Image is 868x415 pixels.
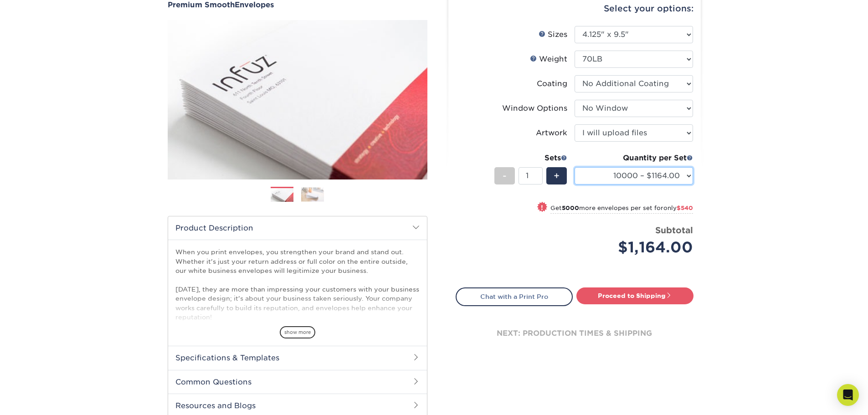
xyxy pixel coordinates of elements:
h1: Envelopes [168,0,427,9]
div: $1,164.00 [581,236,693,258]
span: Premium Smooth [168,0,235,9]
a: Premium SmoothEnvelopes [168,0,427,9]
div: Window Options [502,103,567,114]
h2: Common Questions [168,370,427,394]
small: Get more envelopes per set for [550,205,693,214]
div: Coating [537,78,567,89]
span: ! [541,203,543,212]
div: Quantity per Set [575,153,693,164]
strong: Subtotal [655,225,693,235]
img: Premium Smooth 01 [168,10,427,190]
img: Envelopes 01 [271,187,293,203]
a: Proceed to Shipping [576,287,693,304]
span: show more [280,326,315,338]
div: next: production times & shipping [456,306,693,361]
span: only [663,205,693,211]
h2: Product Description [168,216,427,240]
a: Chat with a Print Pro [456,287,573,306]
div: Weight [530,54,567,65]
span: + [554,169,560,183]
span: - [503,169,507,183]
div: Artwork [536,128,567,138]
img: Envelopes 02 [301,187,324,201]
span: $540 [677,205,693,211]
strong: 5000 [562,205,579,211]
h2: Specifications & Templates [168,346,427,369]
div: Sizes [539,29,567,40]
div: Open Intercom Messenger [837,384,859,406]
div: Sets [494,153,567,164]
